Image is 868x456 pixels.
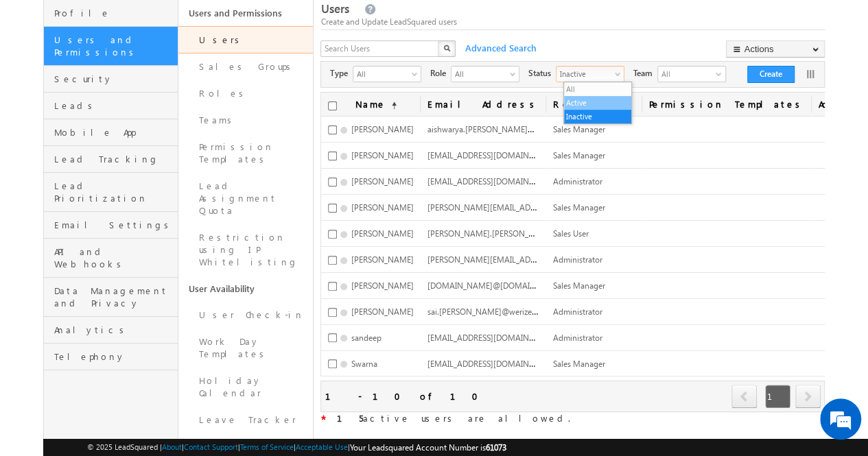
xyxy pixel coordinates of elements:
[528,67,556,80] span: Status
[427,227,685,239] span: [PERSON_NAME].[PERSON_NAME]@moneyonclick.com.61073.obsolete
[44,173,178,212] a: Lead Prioritization
[178,302,313,328] a: User Check-in
[351,254,413,265] span: [PERSON_NAME]
[556,67,613,80] span: Inactive
[615,70,626,77] span: select
[54,153,174,165] span: Lead Tracking
[18,127,250,344] textarea: Type your message and hit 'Enter'
[178,134,313,173] a: Permission Templates
[351,307,413,317] span: [PERSON_NAME]
[240,442,294,451] a: Terms of Service
[178,407,313,433] a: Leave Tracker
[44,93,178,119] a: Leads
[54,99,174,112] span: Leads
[178,276,313,302] a: User Availability
[564,96,631,110] li: Active
[225,7,258,40] div: Minimize live chat window
[552,254,602,265] span: Administrator
[795,385,821,408] span: next
[552,359,605,369] span: Sales Manager
[54,180,174,204] span: Lead Prioritization
[642,93,811,116] span: Permission Templates
[44,317,178,344] a: Analytics
[44,146,178,173] a: Lead Tracking
[178,53,313,80] a: Sales Groups
[486,442,506,453] span: 61073
[44,239,178,278] a: API and Webhooks
[427,149,558,160] span: [EMAIL_ADDRESS][DOMAIN_NAME]
[44,66,178,93] a: Security
[552,307,602,317] span: Administrator
[747,66,795,83] button: Create
[765,385,790,408] span: 1
[187,355,249,374] em: Start Chat
[54,219,174,231] span: Email Settings
[726,40,825,58] button: Actions
[552,228,588,239] span: Sales User
[44,27,178,66] a: Users and Permissions
[552,124,605,134] span: Sales Manager
[71,72,231,90] div: Chat with us now
[510,70,521,77] span: select
[351,176,413,187] span: [PERSON_NAME]
[44,212,178,239] a: Email Settings
[178,173,313,224] a: Lead Assignment Quota
[427,253,620,265] span: [PERSON_NAME][EMAIL_ADDRESS][DOMAIN_NAME]
[44,344,178,370] a: Telephony
[320,1,349,16] span: Users
[552,202,605,213] span: Sales Manager
[443,45,450,51] img: Search
[162,442,182,451] a: About
[320,16,824,28] div: Create and Update LeadSquared users
[458,42,540,54] span: Advanced Search
[552,280,605,291] span: Sales Manager
[351,202,413,213] span: [PERSON_NAME]
[451,67,508,80] span: All
[351,150,413,160] span: [PERSON_NAME]
[427,331,558,343] span: [EMAIL_ADDRESS][DOMAIN_NAME]
[329,67,353,80] span: Type
[54,285,174,309] span: Data Management and Privacy
[325,412,570,424] span: active users are allowed.
[386,100,397,111] span: (sorted ascending)
[336,412,362,424] strong: 15
[795,386,821,408] a: next
[350,442,506,453] span: Your Leadsquared Account Number is
[351,359,377,369] span: Swarna
[351,333,381,343] span: sandeep
[54,245,174,270] span: API and Webhooks
[23,72,58,90] img: d_60004797649_company_0_60004797649
[348,93,403,116] a: Name
[564,110,631,123] li: Inactive
[178,328,313,368] a: Work Day Templates
[54,7,174,19] span: Profile
[552,176,602,187] span: Administrator
[731,386,758,408] a: prev
[54,350,174,363] span: Telephony
[351,124,413,134] span: [PERSON_NAME]
[427,123,659,134] span: aishwarya.[PERSON_NAME]@moneyonclick.com.61073.obsolete
[427,357,558,369] span: [EMAIL_ADDRESS][DOMAIN_NAME]
[633,67,657,80] span: Team
[427,305,605,317] span: sai.[PERSON_NAME]@werize.com.61073.obsolete
[54,324,174,336] span: Analytics
[552,150,605,160] span: Sales Manager
[54,73,174,85] span: Security
[546,93,642,116] a: Role
[54,126,174,139] span: Mobile App
[178,224,313,276] a: Restriction using IP Whitelisting
[44,278,178,317] a: Data Management and Privacy
[552,333,602,343] span: Administrator
[564,82,631,96] li: All
[351,228,413,239] span: [PERSON_NAME]
[731,385,757,408] span: prev
[320,40,440,57] input: Search Users
[351,280,413,291] span: [PERSON_NAME]
[658,67,713,82] span: All
[178,107,313,134] a: Teams
[296,442,348,451] a: Acceptable Use
[44,119,178,146] a: Mobile App
[178,80,313,107] a: Roles
[178,368,313,407] a: Holiday Calendar
[427,201,620,213] span: [PERSON_NAME][EMAIL_ADDRESS][DOMAIN_NAME]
